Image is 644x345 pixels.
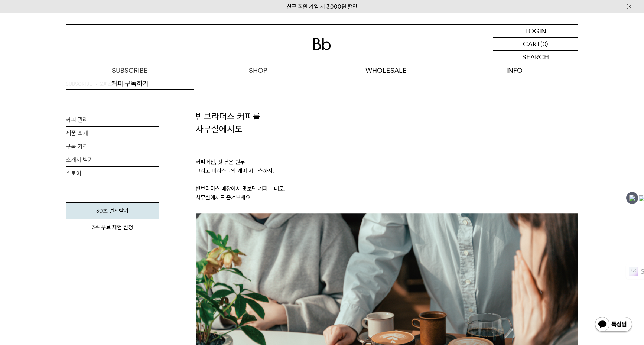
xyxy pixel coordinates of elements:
[66,202,159,219] a: 30초 견적받기
[66,167,159,180] a: 스토어
[66,153,159,166] a: 소개서 받기
[493,38,578,51] a: CART (0)
[66,219,159,235] a: 3주 무료 체험 신청
[522,51,549,64] p: SEARCH
[194,64,322,77] a: SHOP
[66,77,194,90] a: 커피 구독하기
[594,316,633,334] img: 카카오톡 채널 1:1 채팅 버튼
[66,113,159,126] a: 커피 관리
[450,64,578,77] p: INFO
[525,25,546,37] p: LOGIN
[523,38,540,50] p: CART
[322,64,450,77] p: WHOLESALE
[66,90,194,102] a: 샘플러 체험하기
[196,110,578,135] h2: 빈브라더스 커피를 사무실에서도
[66,140,159,153] a: 구독 가격
[287,3,357,10] a: 신규 회원 가입 시 3,000원 할인
[313,38,331,50] img: 로고
[493,25,578,38] a: LOGIN
[66,64,194,77] a: SUBSCRIBE
[66,127,159,140] a: 제품 소개
[540,38,548,50] p: (0)
[196,135,578,213] p: 커피머신, 갓 볶은 원두 그리고 바리스타의 케어 서비스까지. 빈브라더스 매장에서 맛보던 커피 그대로, 사무실에서도 즐겨보세요.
